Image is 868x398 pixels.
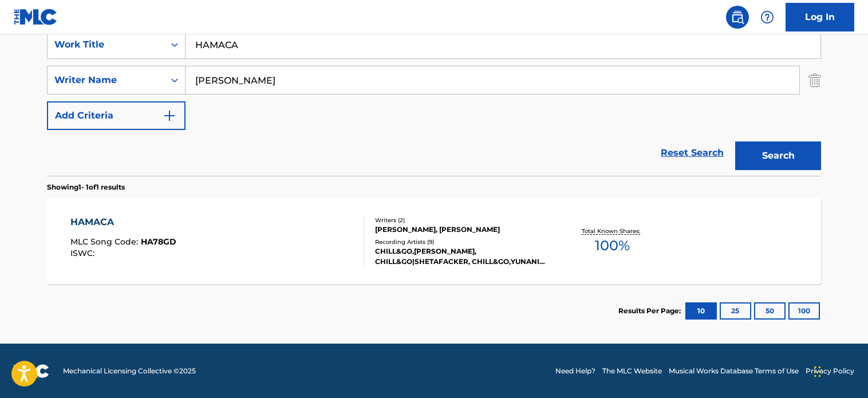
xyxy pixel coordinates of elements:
[47,101,186,130] button: Add Criteria
[163,109,176,123] img: 9d2ae6d4665cec9f34b9.svg
[735,141,821,170] button: Search
[806,366,854,376] a: Privacy Policy
[555,366,595,376] a: Need Help?
[602,366,662,376] a: The MLC Website
[47,30,821,176] form: Search Form
[375,224,548,235] div: [PERSON_NAME], [PERSON_NAME]
[808,66,821,94] img: Delete Criterion
[375,216,548,224] div: Writers ( 2 )
[375,238,548,246] div: Recording Artists ( 9 )
[811,343,868,398] iframe: Chat Widget
[595,235,630,256] span: 100 %
[70,248,97,258] span: ISWC :
[375,246,548,267] div: CHILL&GO,[PERSON_NAME], CHILL&GO|SHETAFACKER, CHILL&GO,YUNANI HU,[PERSON_NAME],[PERSON_NAME],[PER...
[754,302,786,320] button: 50
[760,10,774,24] img: help
[618,306,684,316] p: Results Per Page:
[54,73,157,87] div: Writer Name
[47,198,821,284] a: HAMACAMLC Song Code:HA78GDISWC:Writers (2)[PERSON_NAME], [PERSON_NAME]Recording Artists (9)CHILL&...
[54,38,157,52] div: Work Title
[14,9,58,25] img: MLC Logo
[47,182,125,192] p: Showing 1 - 1 of 1 results
[786,3,854,31] a: Log In
[731,10,744,24] img: search
[726,6,749,29] a: Public Search
[720,302,751,320] button: 25
[70,215,176,229] div: HAMACA
[14,364,49,378] img: logo
[141,237,176,247] span: HA78GD
[685,302,717,320] button: 10
[814,354,821,389] div: Drag
[756,6,779,29] div: Help
[582,227,643,235] p: Total Known Shares:
[669,366,799,376] a: Musical Works Database Terms of Use
[63,366,196,376] span: Mechanical Licensing Collective © 2025
[788,302,820,320] button: 100
[70,237,141,247] span: MLC Song Code :
[655,140,729,165] a: Reset Search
